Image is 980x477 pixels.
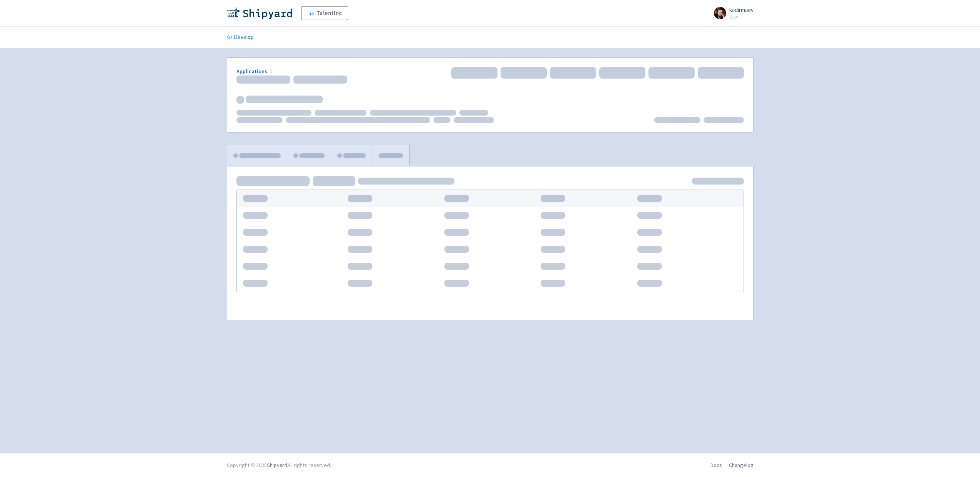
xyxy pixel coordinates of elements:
a: TalentInc [301,6,348,20]
a: kadirmaev User [709,7,754,19]
div: Copyright © 2025 All rights reserved. [227,461,331,469]
span: kadirmaev [729,6,754,13]
a: Changelog [729,462,754,469]
a: Docs [710,462,722,469]
small: User [729,14,754,19]
a: Develop [227,27,254,48]
a: Shipyard [267,462,287,469]
img: Shipyard logo [227,7,292,19]
a: Applications [236,68,275,75]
